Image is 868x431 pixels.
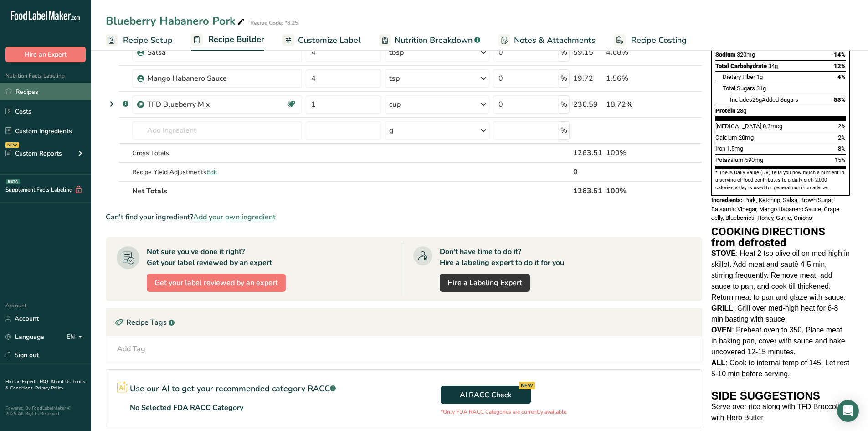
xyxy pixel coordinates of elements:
div: cup [389,99,401,110]
p: *Only FDA RACC Categories are currently available [441,408,566,416]
a: Hire a Labeling Expert [440,274,530,292]
strong: STOVE [711,249,736,257]
span: 0.3mcg [763,123,782,130]
span: 14% [834,51,846,58]
span: 4% [837,73,846,80]
span: 34g [768,62,778,69]
a: Terms & Conditions . [5,379,85,391]
a: Language [5,329,44,345]
strong: ALL [711,359,725,367]
div: Recipe Code: *8.25 [250,19,298,27]
button: Hire an Expert [5,47,86,62]
span: Includes Added Sugars [730,96,798,103]
span: Serve over rice along with TFD Broccoli with Herb Butter [711,403,839,421]
span: Customize Label [298,34,361,47]
div: g [389,125,394,136]
span: 2% [838,123,846,130]
div: Open Intercom Messenger [837,400,859,422]
a: Recipe Costing [614,30,687,51]
div: Recipe Tags [106,309,702,336]
div: Don't have time to do it? Hire a labeling expert to do it for you [440,246,564,268]
span: : Cook to internal temp of 145. Let rest 5-10 min before serving. [711,359,849,378]
span: Potassium [715,156,744,163]
div: TFD Blueberry Mix [147,99,261,110]
div: NEW [519,382,535,389]
div: Add Tag [117,343,145,354]
input: Add Ingredient [132,121,302,140]
span: [MEDICAL_DATA] [715,123,761,130]
span: 26g [752,96,762,103]
strong: OVEN [711,326,732,334]
span: Nutrition Breakdown [395,34,473,47]
div: Recipe Yield Adjustments [132,167,302,177]
div: BETA [6,179,20,184]
div: 18.72% [606,99,659,110]
span: : Heat 2 tsp olive oil on med-high in skillet. Add meat and sauté 4-5 min, stirring frequently. R... [711,249,850,301]
div: Mango Habanero Sauce [147,73,261,84]
span: Recipe Costing [631,34,687,47]
span: 28g [737,107,746,114]
span: : Grill over med-high heat for 6-8 min basting with sauce. [711,304,838,323]
th: 100% [604,181,661,200]
div: 4.68% [606,47,659,58]
div: Custom Reports [5,149,62,158]
span: Get your label reviewed by an expert [154,277,278,288]
div: 236.59 [573,99,602,110]
span: Iron [715,145,725,152]
span: Pork, Ketchup, Salsa, Brown Sugar, Balsamic Vinegar, Mango Habanero Sauce, Grape Jelly, Blueberri... [711,197,839,221]
div: 59.15 [573,47,602,58]
span: 590mg [745,156,763,163]
div: 100% [606,147,659,158]
span: Notes & Attachments [514,34,596,47]
span: Calcium [715,134,737,141]
span: 320mg [737,51,755,58]
div: 1263.51 [573,147,602,158]
a: Nutrition Breakdown [379,30,480,51]
div: Gross Totals [132,148,302,158]
span: Protein [715,107,735,114]
div: 1.56% [606,73,659,84]
strong: GRILL [711,304,733,312]
span: Total Carbohydrate [715,62,767,69]
span: Sodium [715,51,735,58]
div: NEW [5,142,19,148]
span: 2% [838,134,846,141]
span: 12% [834,62,846,69]
div: tsp [389,73,400,84]
span: SIDE SUGGESTIONS [711,389,820,402]
span: Add your own ingredient [193,212,276,223]
div: Powered By FoodLabelMaker © 2025 All Rights Reserved [5,405,86,416]
a: Privacy Policy [35,385,63,391]
div: tbsp [389,47,404,58]
span: AI RACC Check [460,389,511,400]
span: Recipe Builder [208,33,264,46]
p: Use our AI to get your recommended category RACC [130,383,336,395]
span: 1.5mg [727,145,743,152]
th: 1263.51 [571,181,604,200]
a: FAQ . [40,379,51,385]
a: Customize Label [282,30,361,51]
a: Recipe Builder [191,29,264,51]
span: 15% [835,156,846,163]
span: Recipe Setup [123,34,173,47]
span: 53% [834,96,846,103]
span: 20mg [739,134,754,141]
div: Not sure you've done it right? Get your label reviewed by an expert [147,246,272,268]
a: Hire an Expert . [5,379,38,385]
button: Get your label reviewed by an expert [147,274,286,292]
span: 8% [838,145,846,152]
a: Notes & Attachments [498,30,596,51]
a: About Us . [51,379,72,385]
div: Can't find your ingredient? [106,212,702,223]
span: 31g [756,85,766,92]
span: Dietary Fiber [723,73,755,80]
p: No Selected FDA RACC Category [130,402,243,413]
th: Net Totals [130,181,571,200]
button: AI RACC Check NEW [441,386,531,404]
span: 1g [756,73,763,80]
span: : Preheat oven to 350. Place meat in baking pan, cover with sauce and bake uncovered 12-15 minutes. [711,326,845,356]
h2: COOKING DIRECTIONS from defrosted [711,226,850,248]
div: Blueberry Habanero Pork [106,13,247,29]
img: Sub Recipe [137,101,144,108]
span: Ingredients: [711,197,743,203]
